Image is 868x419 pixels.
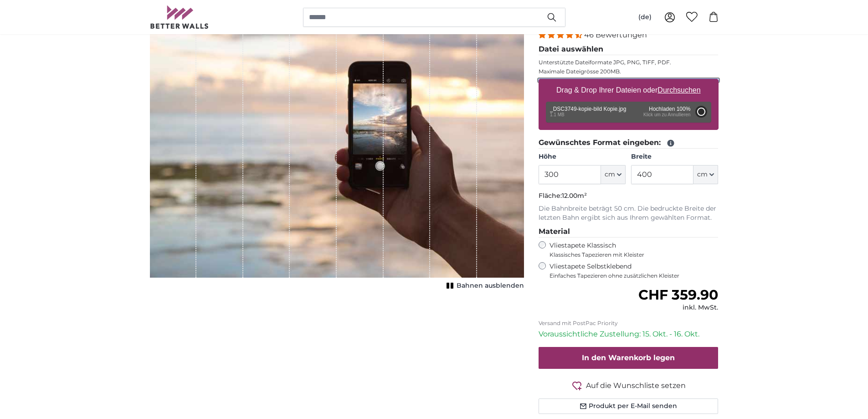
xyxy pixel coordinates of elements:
[586,380,686,391] span: Auf die Wunschliste setzen
[539,204,719,222] p: Die Bahnbreite beträgt 50 cm. Die bedruckte Breite der letzten Bahn ergibt sich aus Ihrem gewählt...
[539,137,719,149] legend: Gewünschtes Format eingeben:
[539,347,719,369] button: In den Warenkorb legen
[697,170,708,179] span: cm
[631,9,659,26] button: (de)
[539,68,719,75] p: Maximale Dateigrösse 200MB.
[553,81,704,99] label: Drag & Drop Ihrer Dateien oder
[657,86,700,94] u: Durchsuchen
[539,191,719,201] p: Fläche:
[605,170,615,179] span: cm
[582,353,675,362] span: In den Warenkorb legen
[693,165,718,184] button: cm
[539,398,719,414] button: Produkt per E-Mail senden
[457,281,524,290] span: Bahnen ausblenden
[539,31,584,39] span: 4.37 stars
[631,152,718,161] label: Breite
[539,320,719,327] p: Versand mit PostPac Priority
[550,262,719,279] label: Vliestapete Selbstklebend
[638,303,718,312] div: inkl. MwSt.
[539,59,719,66] p: Unterstützte Dateiformate JPG, PNG, TIFF, PDF.
[550,272,719,279] span: Einfaches Tapezieren ohne zusätzlichen Kleister
[150,5,209,29] img: Betterwalls
[539,226,719,238] legend: Material
[550,241,711,259] label: Vliestapete Klassisch
[539,380,719,391] button: Auf die Wunschliste setzen
[444,279,524,292] button: Bahnen ausblenden
[584,31,647,39] span: 46 Bewertungen
[539,329,719,340] p: Voraussichtliche Zustellung: 15. Okt. - 16. Okt.
[638,286,718,303] span: CHF 359.90
[601,165,626,184] button: cm
[550,251,711,259] span: Klassisches Tapezieren mit Kleister
[539,152,626,161] label: Höhe
[539,44,719,55] legend: Datei auswählen
[562,191,587,200] span: 12.00m²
